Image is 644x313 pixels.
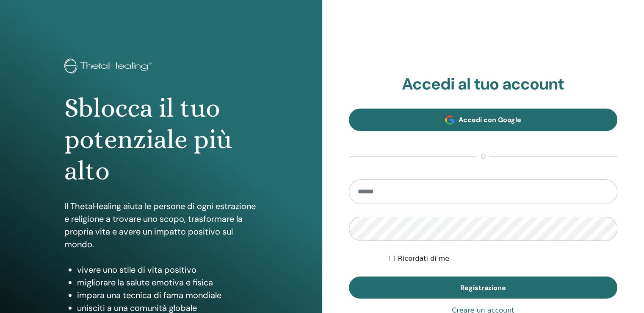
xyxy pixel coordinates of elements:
[481,152,486,161] font: O
[460,283,506,292] font: Registrazione
[77,264,196,275] font: vivere uno stile di vita positivo
[398,254,449,263] font: Ricordati di me
[64,93,232,186] font: Sblocca il tuo potenziale più alto
[459,115,521,124] font: Accedi con Google
[402,73,564,95] font: Accedi al tuo account
[64,201,256,250] font: Il ThetaHealing aiuta le persone di ogni estrazione e religione a trovare uno scopo, trasformare ...
[349,277,618,299] button: Registrazione
[349,109,618,131] a: Accedi con Google
[77,277,213,288] font: migliorare la salute emotiva e fisica
[77,290,221,301] font: impara una tecnica di fama mondiale
[389,254,617,264] div: Mantienimi autenticato a tempo indeterminato o finché non mi disconnetto manualmente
